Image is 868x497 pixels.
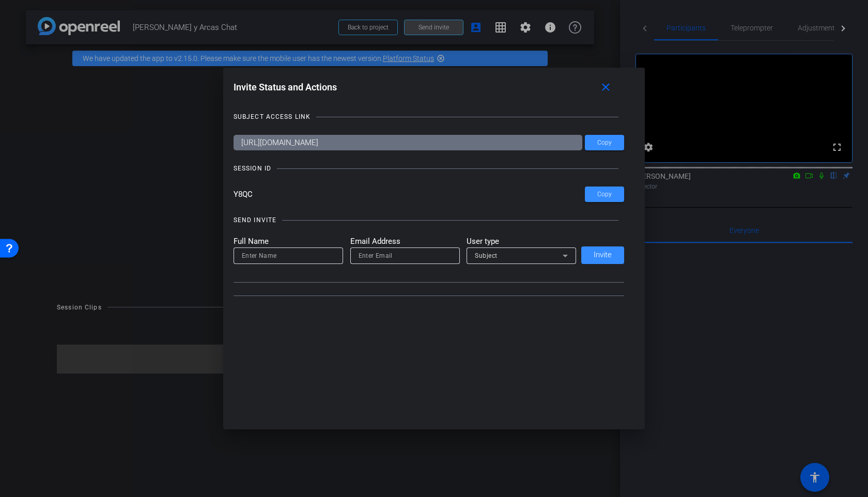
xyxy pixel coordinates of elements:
span: Subject [475,252,498,259]
mat-label: Full Name [234,236,343,247]
openreel-title-line: SUBJECT ACCESS LINK [234,112,625,122]
openreel-title-line: SESSION ID [234,163,625,174]
input: Enter Name [242,250,335,262]
mat-label: Email Address [350,236,460,247]
button: Copy [585,135,624,150]
input: Enter Email [359,250,452,262]
mat-label: User type [467,236,576,247]
span: Copy [597,139,612,147]
mat-icon: close [599,81,612,94]
openreel-title-line: SEND INVITE [234,215,625,225]
button: Copy [585,187,624,202]
div: SESSION ID [234,163,271,174]
div: Invite Status and Actions [234,78,625,97]
span: Copy [597,191,612,198]
div: SEND INVITE [234,215,276,225]
div: SUBJECT ACCESS LINK [234,112,311,122]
